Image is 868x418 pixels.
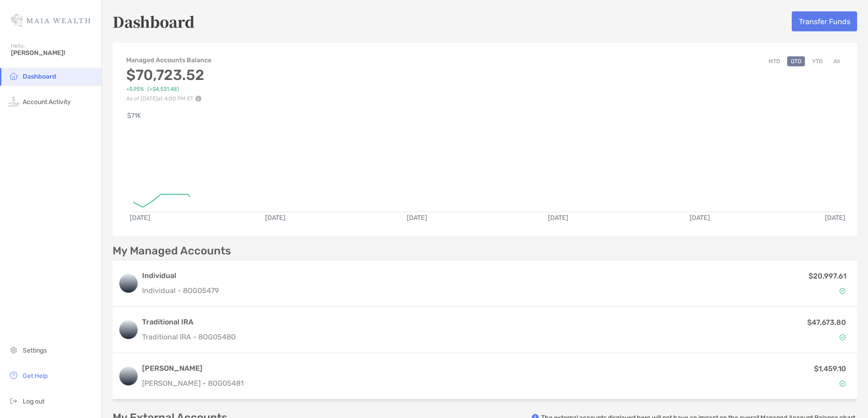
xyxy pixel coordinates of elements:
[407,214,427,222] text: [DATE]
[839,334,846,340] img: Account Status icon
[839,288,846,294] img: Account Status icon
[11,4,90,36] img: Zoe Logo
[8,344,19,355] img: settings icon
[127,112,141,119] text: $71K
[809,270,846,282] p: $20,997.61
[119,274,138,293] img: logo account
[142,270,219,281] h3: Individual
[142,317,236,328] h3: Traditional IRA
[690,214,710,222] text: [DATE]
[830,56,843,66] button: All
[548,214,568,222] text: [DATE]
[792,11,857,31] button: Transfer Funds
[119,367,138,385] img: logo account
[113,11,195,32] h5: Dashboard
[11,49,96,57] span: [PERSON_NAME]!
[23,398,44,405] span: Log out
[142,378,244,389] p: [PERSON_NAME] - 8OG05481
[142,363,244,374] h3: [PERSON_NAME]
[265,214,286,222] text: [DATE]
[142,285,219,296] p: Individual - 8OG05479
[126,95,212,102] p: As of [DATE] at 4:00 PM ET
[130,214,150,222] text: [DATE]
[23,98,71,106] span: Account Activity
[23,372,48,380] span: Get Help
[839,380,846,387] img: Account Status icon
[195,95,202,102] img: Performance Info
[119,321,138,339] img: logo account
[787,56,805,66] button: QTD
[126,66,212,84] h3: $70,723.52
[8,370,19,381] img: get-help icon
[8,70,19,81] img: household icon
[148,86,179,93] span: ( +$4,531.48 )
[765,56,784,66] button: MTD
[8,96,19,107] img: activity icon
[825,214,845,222] text: [DATE]
[126,86,144,93] span: +5.95%
[807,317,846,328] p: $47,673.80
[8,395,19,406] img: logout icon
[142,331,236,343] p: Traditional IRA - 8OG05480
[809,56,826,66] button: YTD
[814,363,846,374] p: $1,459.10
[126,56,212,64] h4: Managed Accounts Balance
[113,245,231,257] p: My Managed Accounts
[23,347,47,354] span: Settings
[23,73,56,80] span: Dashboard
